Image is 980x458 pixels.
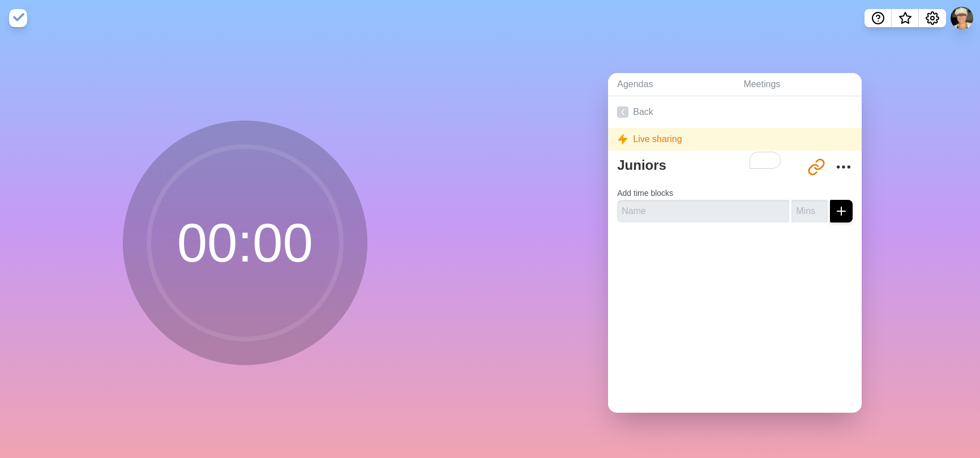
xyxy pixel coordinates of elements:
[608,96,862,128] a: Back
[617,189,673,198] label: Add time blocks
[608,128,862,151] div: Live sharing
[608,73,734,96] a: Agendas
[865,9,892,27] button: Help
[805,156,828,178] button: Share link
[919,9,946,27] button: Settings
[734,73,862,96] a: Meetings
[892,9,919,27] button: What’s new
[617,200,789,222] input: Name
[832,156,855,178] button: More
[613,153,801,178] textarea: To enrich screen reader interactions, please activate Accessibility in Grammarly extension settings
[791,200,828,222] input: Mins
[9,9,27,27] img: timeblocks logo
